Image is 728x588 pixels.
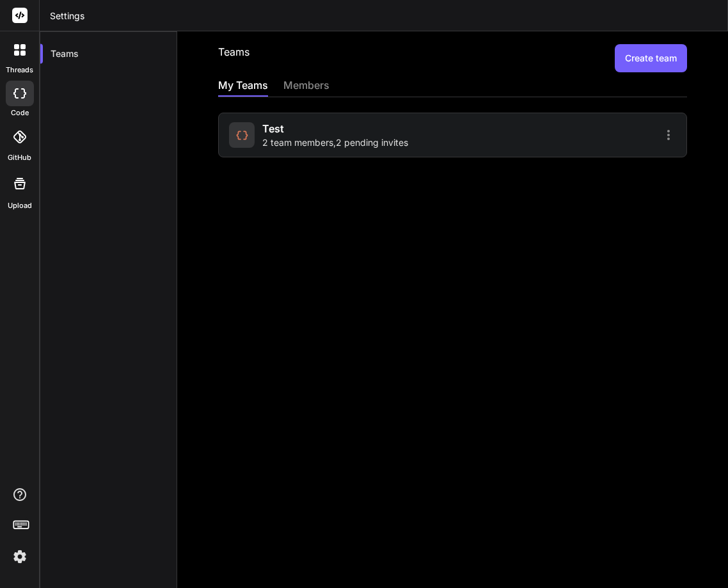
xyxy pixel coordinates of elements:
img: settings [9,546,31,568]
div: Teams [40,40,177,68]
label: Upload [8,200,32,211]
div: My Teams [218,77,268,95]
label: code [11,107,29,118]
span: test [262,121,284,136]
button: Create team [615,44,687,72]
label: threads [6,65,33,75]
span: 2 team members , 2 pending invites [262,136,408,149]
div: members [283,77,329,95]
label: GitHub [8,152,31,163]
h2: Teams [218,44,249,72]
